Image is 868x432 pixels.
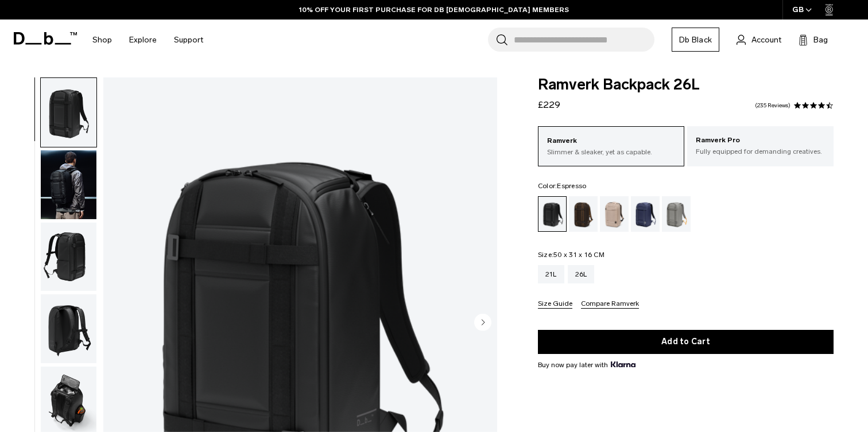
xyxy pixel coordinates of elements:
span: Account [751,34,781,46]
img: Ramverk Backpack 26L Black Out [41,223,96,291]
button: Size Guide [538,300,572,309]
button: Ramverk Backpack 26L Black Out [40,222,97,292]
legend: Size: [538,251,604,258]
legend: Color: [538,182,587,189]
button: Ramverk Backpack 26L Black Out [40,150,97,220]
img: Ramverk Backpack 26L Black Out [41,78,96,147]
a: Ramverk Pro Fully equipped for demanding creatives. [687,126,834,165]
img: {"height" => 20, "alt" => "Klarna"} [611,361,635,367]
button: Next slide [474,313,491,333]
nav: Main Navigation [84,20,212,60]
span: Buy now pay later with [538,360,635,370]
button: Add to Cart [538,330,834,354]
a: Fogbow Beige [600,196,629,232]
span: Ramverk Backpack 26L [538,77,834,92]
a: 21L [538,265,564,283]
a: 235 reviews [755,103,790,108]
img: Ramverk Backpack 26L Black Out [41,150,96,219]
p: Ramverk Pro [696,135,825,146]
a: Sand Grey [662,196,691,232]
button: Ramverk Backpack 26L Black Out [40,294,97,364]
span: Bag [813,34,828,46]
a: Espresso [569,196,598,232]
span: £229 [538,99,560,110]
span: 50 x 31 x 16 CM [553,251,604,259]
a: Db Black [672,28,719,52]
p: Fully equipped for demanding creatives. [696,146,825,157]
p: Slimmer & sleaker, yet as capable. [547,147,675,157]
a: Account [737,33,781,46]
a: Black Out [538,196,567,232]
span: Espresso [557,182,586,190]
button: Bag [799,33,828,46]
a: Explore [129,20,157,60]
button: Compare Ramverk [581,300,639,309]
button: Ramverk Backpack 26L Black Out [40,77,97,147]
p: Ramverk [547,135,675,147]
a: 10% OFF YOUR FIRST PURCHASE FOR DB [DEMOGRAPHIC_DATA] MEMBERS [299,5,569,15]
a: Support [174,20,203,60]
a: Shop [92,20,112,60]
img: Ramverk Backpack 26L Black Out [41,294,96,363]
a: 26L [568,265,595,283]
a: Blue Hour [631,196,660,232]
